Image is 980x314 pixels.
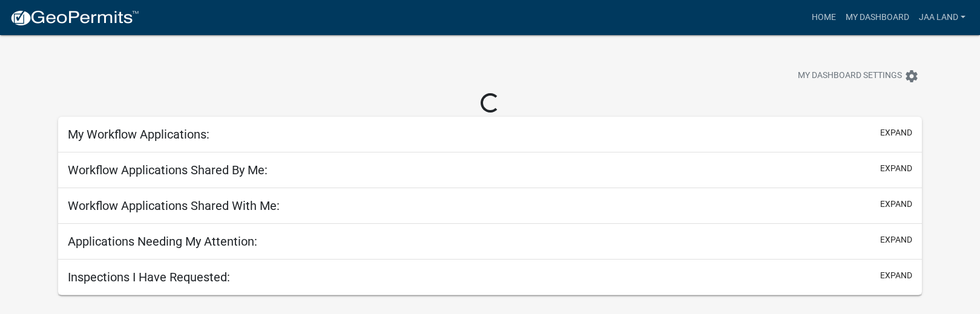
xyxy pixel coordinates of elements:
i: settings [904,69,919,83]
a: Home [807,6,841,29]
h5: Workflow Applications Shared By Me: [68,163,268,177]
button: expand [880,126,912,139]
button: My Dashboard Settingssettings [788,64,929,88]
button: expand [880,198,912,211]
h5: Applications Needing My Attention: [68,234,257,249]
button: expand [880,234,912,246]
h5: Workflow Applications Shared With Me: [68,198,280,213]
h5: My Workflow Applications: [68,127,209,142]
span: My Dashboard Settings [798,69,902,83]
button: expand [880,269,912,282]
h5: Inspections I Have Requested: [68,270,230,284]
button: expand [880,162,912,175]
a: My Dashboard [841,6,914,29]
a: JAA Land [914,6,970,29]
